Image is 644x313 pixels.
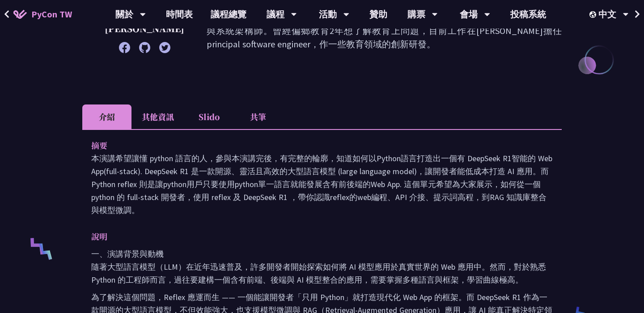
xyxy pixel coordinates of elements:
[4,3,81,25] a: PyCon TW
[105,22,184,35] p: [PERSON_NAME]
[184,104,233,129] li: Slido
[82,104,131,129] li: 介紹
[589,11,598,18] img: Locale Icon
[91,247,553,286] p: 一、演講背景與動機 隨著大型語言模型（LLM）在近年迅速普及，許多開發者開始探索如何將 AI 模型應用於真實世界的 Web 應用中。然而，對於熟悉 Python 的工程師而言，過往要建構一個含有...
[131,104,184,129] li: 其他資訊
[91,152,553,217] p: 本演講希望讓懂 python 語言的人，參與本演講完後，有完整的輪廓，知道如何以Python語言打造出一個有 DeepSeek R1智能的 Web App(full-stack). DeepSe...
[91,139,535,152] p: 摘要
[31,8,72,21] span: PyCon TW
[91,230,535,243] p: 說明
[13,10,27,19] img: Home icon of PyCon TW 2025
[233,104,283,129] li: 共筆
